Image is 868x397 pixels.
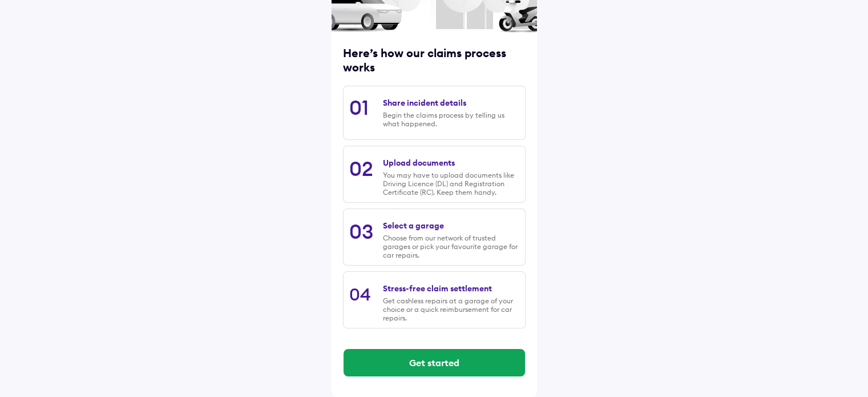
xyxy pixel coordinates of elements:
[383,234,519,259] div: Choose from our network of trusted garages or pick your favourite garage for car repairs.
[383,283,492,294] div: Stress-free claim settlement
[383,98,466,108] div: Share incident details
[383,171,519,197] div: You may have to upload documents like Driving Licence (DL) and Registration Certificate (RC). Kee...
[383,158,455,168] div: Upload documents
[383,220,444,231] div: Select a garage
[383,296,519,322] div: Get cashless repairs at a garage of your choice or a quick reimbursement for car repairs.
[349,156,373,181] div: 02
[349,95,369,120] div: 01
[349,219,373,244] div: 03
[349,283,371,305] div: 04
[344,349,525,376] button: Get started
[383,111,519,128] div: Begin the claims process by telling us what happened.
